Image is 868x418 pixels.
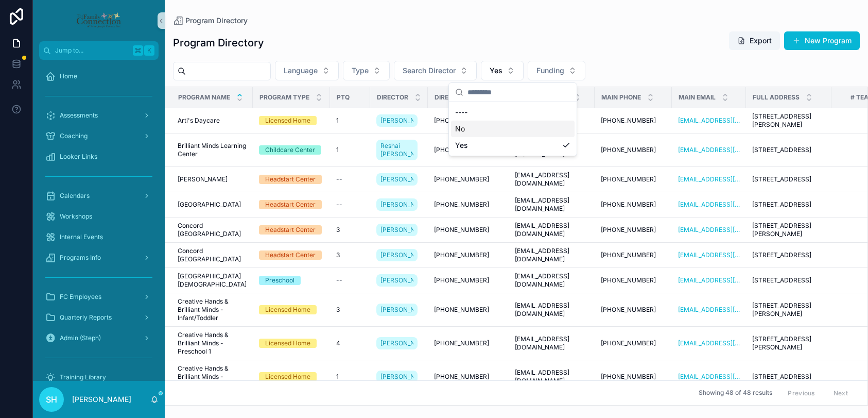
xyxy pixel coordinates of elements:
[60,334,101,342] span: Admin (Steph)
[434,200,502,209] a: [PHONE_NUMBER]
[678,175,740,183] a: [EMAIL_ADDRESS][DOMAIN_NAME]
[380,339,413,347] span: [PERSON_NAME]
[336,339,364,347] a: 4
[434,276,502,285] a: [PHONE_NUMBER]
[336,116,339,125] span: 1
[380,116,413,125] span: [PERSON_NAME]
[265,372,310,381] div: Licensed Home
[178,142,247,158] a: Brilliant Minds Learning Center
[376,173,418,186] a: [PERSON_NAME]
[376,224,418,236] a: [PERSON_NAME]
[265,145,315,155] div: Childcare Center
[55,46,129,55] span: Jump to...
[60,132,88,140] span: Coaching
[72,394,131,405] p: [PERSON_NAME]
[451,137,575,154] div: Yes
[376,222,422,238] a: [PERSON_NAME]
[678,373,740,381] a: [EMAIL_ADDRESS][DOMAIN_NAME]
[678,276,740,285] a: [EMAIL_ADDRESS][DOMAIN_NAME]
[601,339,666,347] a: [PHONE_NUMBER]
[434,339,489,347] span: [PHONE_NUMBER]
[752,373,811,381] span: [STREET_ADDRESS]
[380,142,413,158] span: Reshai [PERSON_NAME]
[178,175,247,183] a: [PERSON_NAME]
[601,116,656,125] span: [PHONE_NUMBER]
[39,368,159,387] a: Training Library
[434,116,502,125] a: [PHONE_NUMBER]
[178,116,247,125] a: Arti's Daycare
[336,373,339,381] span: 1
[752,302,825,318] span: [STREET_ADDRESS][PERSON_NAME]
[265,175,316,184] div: Headstart Center
[515,247,588,263] a: [EMAIL_ADDRESS][DOMAIN_NAME]
[185,15,248,26] span: Program Directory
[376,140,418,160] a: Reshai [PERSON_NAME]
[601,175,666,183] a: [PHONE_NUMBER]
[259,225,324,235] a: Headstart Center
[336,251,364,259] a: 3
[376,369,422,385] a: [PERSON_NAME]
[39,228,159,246] a: Internal Events
[601,276,656,285] span: [PHONE_NUMBER]
[336,200,342,209] span: --
[515,272,588,289] a: [EMAIL_ADDRESS][DOMAIN_NAME]
[376,112,422,129] a: [PERSON_NAME]
[39,248,159,267] a: Programs Info
[678,339,740,347] a: [EMAIL_ADDRESS][DOMAIN_NAME]
[60,212,92,221] span: Workshops
[752,251,811,259] span: [STREET_ADDRESS]
[752,200,825,209] a: [STREET_ADDRESS]
[536,65,564,76] span: Funding
[601,146,666,154] a: [PHONE_NUMBER]
[259,305,324,314] a: Licensed Home
[752,373,825,381] a: [STREET_ADDRESS]
[752,335,825,352] a: [STREET_ADDRESS][PERSON_NAME]
[265,305,310,314] div: Licensed Home
[284,65,318,76] span: Language
[265,225,316,235] div: Headstart Center
[265,200,316,209] div: Headstart Center
[265,339,310,348] div: Licensed Home
[33,60,165,381] div: scrollable content
[265,250,316,260] div: Headstart Center
[434,306,502,314] a: [PHONE_NUMBER]
[434,306,489,314] span: [PHONE_NUMBER]
[178,331,247,356] a: Creative Hands & Brilliant Minds - Preschool 1
[434,339,502,347] a: [PHONE_NUMBER]
[336,251,340,259] span: 3
[515,335,588,352] a: [EMAIL_ADDRESS][DOMAIN_NAME]
[403,65,456,76] span: Search Director
[678,226,740,234] a: [EMAIL_ADDRESS][DOMAIN_NAME]
[515,369,588,385] span: [EMAIL_ADDRESS][DOMAIN_NAME]
[178,297,247,322] a: Creative Hands & Brilliant Minds - Infant/Toddler
[515,196,588,213] a: [EMAIL_ADDRESS][DOMAIN_NAME]
[336,200,364,209] a: --
[678,306,740,314] a: [EMAIL_ADDRESS][DOMAIN_NAME]
[39,106,159,125] a: Assessments
[376,335,422,352] a: [PERSON_NAME]
[178,222,247,238] a: Concord [GEOGRAPHIC_DATA]
[337,93,350,102] span: PTQ
[376,114,418,127] a: [PERSON_NAME]
[259,200,324,209] a: Headstart Center
[145,46,153,55] span: K
[515,171,588,188] a: [EMAIL_ADDRESS][DOMAIN_NAME]
[515,302,588,318] a: [EMAIL_ADDRESS][DOMAIN_NAME]
[752,146,825,154] a: [STREET_ADDRESS]
[601,93,641,102] span: Main Phone
[601,306,656,314] span: [PHONE_NUMBER]
[376,171,422,188] a: [PERSON_NAME]
[515,222,588,238] a: [EMAIL_ADDRESS][DOMAIN_NAME]
[336,226,340,234] span: 3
